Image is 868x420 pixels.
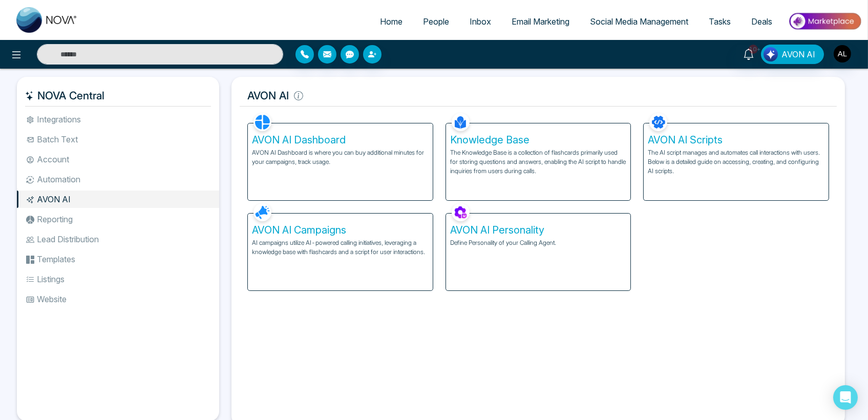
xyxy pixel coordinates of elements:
p: The Knowledge Base is a collection of flashcards primarily used for storing questions and answers... [450,148,627,176]
li: Templates [17,250,219,268]
a: Home [370,12,413,31]
img: AVON AI Scripts [649,113,667,131]
a: People [413,12,459,31]
a: Social Media Management [580,12,698,31]
div: Open Intercom Messenger [833,385,858,410]
li: Batch Text [17,131,219,148]
li: Listings [17,270,219,288]
h5: AVON AI Campaigns [252,224,429,236]
h5: Knowledge Base [450,134,627,146]
a: 10+ [736,45,761,62]
p: Define Personality of your Calling Agent. [450,238,627,247]
li: Website [17,290,219,308]
a: Email Marketing [501,12,580,31]
img: User Avatar [834,45,851,62]
li: Reporting [17,211,219,228]
span: Inbox [470,16,491,27]
span: Home [380,16,403,27]
li: AVON AI [17,191,219,208]
img: Nova CRM Logo [16,7,78,33]
span: Email Marketing [512,16,569,27]
span: AVON AI [781,48,815,60]
span: Tasks [709,16,731,27]
span: 10+ [749,45,758,54]
img: Market-place.gif [788,10,862,33]
h5: AVON AI Dashboard [252,134,429,146]
li: Automation [17,171,219,188]
h5: AVON AI Personality [450,224,627,236]
img: Lead Flow [764,47,778,61]
h5: AVON AI [240,85,837,107]
img: AVON AI Dashboard [253,113,271,131]
a: Inbox [459,12,501,31]
li: Account [17,151,219,168]
a: Tasks [698,12,741,31]
a: Deals [741,12,782,31]
p: AI campaigns utilize AI-powered calling initiatives, leveraging a knowledge base with flashcards ... [252,238,429,257]
img: AVON AI Personality [452,203,470,221]
span: People [423,16,449,27]
span: Deals [751,16,772,27]
p: AVON AI Dashboard is where you can buy additional minutes for your campaigns, track usage. [252,148,429,166]
img: AVON AI Campaigns [253,203,271,221]
img: Knowledge Base [452,113,470,131]
li: Lead Distribution [17,230,219,248]
button: AVON AI [761,45,824,64]
span: Social Media Management [590,16,688,27]
h5: NOVA Central [25,85,211,107]
li: Integrations [17,111,219,128]
h5: AVON AI Scripts [648,134,824,146]
p: The AI script manages and automates call interactions with users. Below is a detailed guide on ac... [648,148,824,176]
